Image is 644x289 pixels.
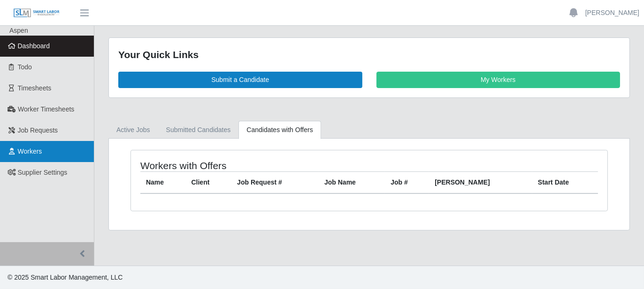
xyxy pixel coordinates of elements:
[18,126,58,134] span: Job Requests
[18,148,42,155] span: Workers
[319,171,385,193] th: Job Name
[238,121,321,139] a: Candidates with Offers
[429,171,532,193] th: [PERSON_NAME]
[18,84,52,92] span: Timesheets
[18,105,74,113] span: Worker Timesheets
[140,171,186,193] th: Name
[231,171,319,193] th: Job Request #
[108,121,158,139] a: Active Jobs
[18,42,50,50] span: Dashboard
[532,171,598,193] th: Start Date
[385,171,429,193] th: Job #
[13,8,60,18] img: SLM Logo
[158,121,239,139] a: Submitted Candidates
[140,160,323,171] h4: Workers with Offers
[8,274,123,281] span: © 2025 Smart Labor Management, LLC
[376,72,621,88] a: My Workers
[118,47,620,62] div: Your Quick Links
[585,8,639,18] a: [PERSON_NAME]
[9,27,28,34] span: Aspen
[186,171,232,193] th: Client
[118,72,362,88] a: Submit a Candidate
[18,63,32,71] span: Todo
[18,169,68,176] span: Supplier Settings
